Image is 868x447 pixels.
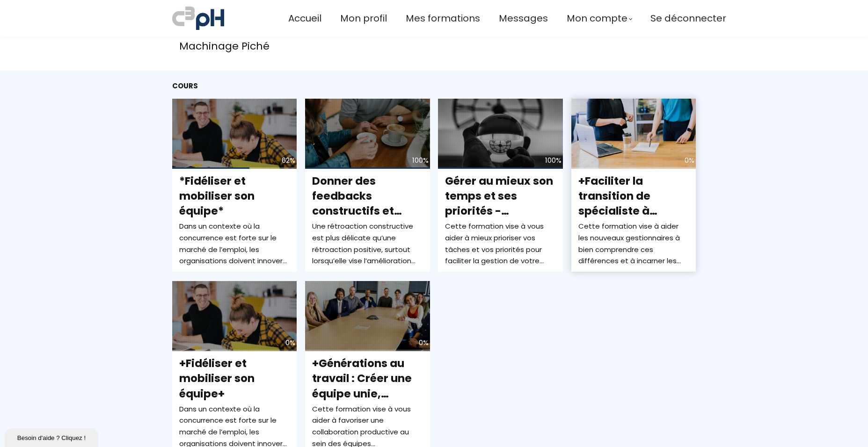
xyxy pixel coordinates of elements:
[5,426,100,447] iframe: chat widget
[312,173,407,249] span: Donner des feedbacks constructifs et efficaces - Machinage Piché
[305,99,430,272] a: 100% Donner des feedbacks constructifs et efficaces - Machinage Piché Une rétroaction constructiv...
[499,11,548,26] a: Messages
[285,337,295,349] div: 0%
[650,11,726,26] a: Se déconnecter
[567,11,627,26] span: Mon compte
[288,11,321,26] a: Accueil
[406,11,480,26] a: Mes formations
[438,99,563,272] a: 100% Gérer au mieux son temps et ses priorités - Machinage Piché Cette formation vise à vous aide...
[685,155,694,166] div: 0%
[172,99,297,272] a: 62% *Fidéliser et mobiliser son équipe* Dans un contexte où la concurrence est forte sur le march...
[179,356,255,401] span: +Fidéliser et mobiliser son équipe+
[179,173,255,218] span: *Fidéliser et mobiliser son équipe*
[172,81,198,91] span: Cours
[312,221,423,267] div: Une rétroaction constructive est plus délicate qu’une rétroaction positive, surtout lorsqu’elle v...
[412,155,429,166] div: 100%
[445,173,553,234] span: Gérer au mieux son temps et ses priorités - Machinage Piché
[312,356,412,431] span: +Générations au travail : Créer une équipe unie, complémentaire, et performante+
[578,173,657,234] span: +Faciliter la transition de spécialiste à gestionnaire+
[340,11,387,26] a: Mon profil
[578,221,689,267] div: Cette formation vise à aider les nouveaux gestionnaires à bien comprendre ces différences et à in...
[179,221,290,267] div: Dans un contexte où la concurrence est forte sur le marché de l’emploi, les organisations doivent...
[419,337,429,349] div: 0%
[445,221,556,267] div: Cette formation vise à vous aider à mieux prioriser vos tâches et vos priorités pour faciliter la...
[571,99,696,272] a: 0% +Faciliter la transition de spécialiste à gestionnaire+ Cette formation vise à aider les nouve...
[545,155,562,166] div: 100%
[172,5,224,32] img: a70bc7685e0efc0bd0b04b3506828469.jpeg
[282,155,295,166] div: 62%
